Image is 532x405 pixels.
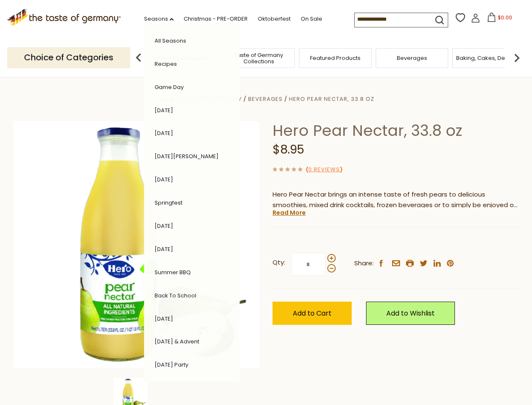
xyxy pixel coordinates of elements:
a: [DATE] Party [155,361,188,369]
strong: Qty: [273,257,285,268]
a: Featured Products [310,55,361,61]
span: Add to Cart [293,308,331,318]
p: Hero Pear Nectar brings an intense taste of fresh pears to delicious smoothies, mixed drink cockt... [273,189,519,211]
a: Oktoberfest [258,14,291,24]
a: [DATE] & Advent [155,337,199,346]
span: $0.00 [498,14,512,21]
a: Baking, Cakes, Desserts [456,55,521,61]
a: Recipes [155,60,177,68]
button: $0.00 [482,13,518,25]
img: previous arrow [130,49,147,66]
a: Game Day [155,83,184,91]
h1: Hero Pear Nectar, 33.8 oz [273,121,519,140]
a: All Seasons [155,37,186,45]
a: Hero Pear Nectar, 33.8 oz [289,95,374,103]
a: Beverages [397,55,427,61]
a: [DATE][PERSON_NAME] [155,152,219,160]
a: [DATE] [155,175,173,184]
span: $8.95 [273,141,304,158]
a: [DATE] [155,245,173,253]
a: Summer BBQ [155,268,191,276]
span: ( ) [306,165,342,173]
a: Taste of Germany Collections [225,52,292,65]
a: Add to Wishlist [366,302,455,325]
a: [DATE] [155,222,173,230]
a: Seasons [144,14,174,24]
a: Beverages [248,95,283,103]
input: Qty: [291,253,326,276]
img: Hero Pear Nectar, 33.8 oz [13,121,260,368]
img: next arrow [508,49,525,66]
button: Add to Cart [273,302,352,325]
span: Share: [354,258,374,269]
a: 0 Reviews [308,165,340,174]
a: On Sale [301,14,322,24]
a: Springfest [155,199,182,207]
a: [DATE] [155,129,173,137]
a: [DATE] [155,106,173,114]
a: Christmas - PRE-ORDER [184,14,248,24]
a: Read More [273,208,306,217]
p: Choice of Categories [7,47,130,68]
a: Back to School [155,292,196,300]
a: [DATE] [155,315,173,323]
